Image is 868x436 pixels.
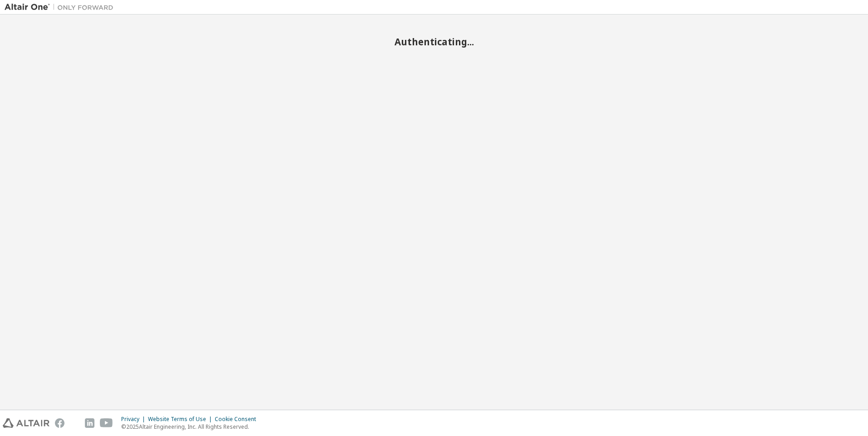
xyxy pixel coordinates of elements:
[121,416,148,423] div: Privacy
[85,418,94,428] img: linkedin.svg
[5,3,118,12] img: Altair One
[148,416,215,423] div: Website Terms of Use
[55,418,64,428] img: facebook.svg
[215,416,261,423] div: Cookie Consent
[5,36,863,48] h2: Authenticating...
[3,418,49,428] img: altair_logo.svg
[121,423,261,431] p: © 2025 Altair Engineering, Inc. All Rights Reserved.
[100,418,113,428] img: youtube.svg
